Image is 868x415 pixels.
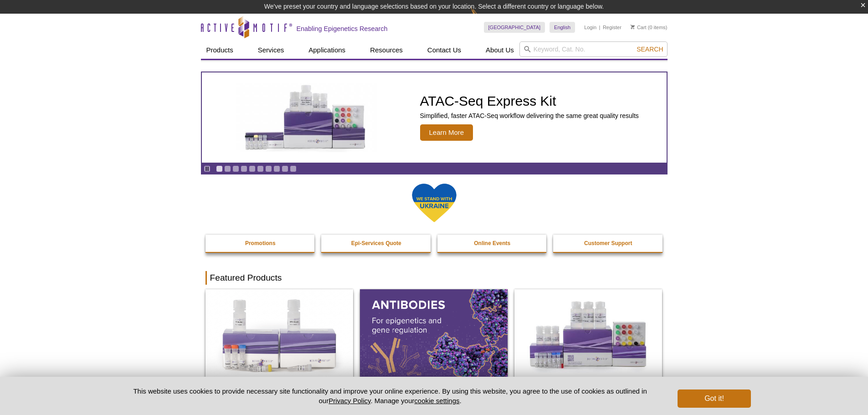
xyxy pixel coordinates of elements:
[249,165,256,172] a: Go to slide 5
[205,289,353,379] img: DNA Library Prep Kit for Illumina
[297,25,388,33] h2: Enabling Epigenetics Research
[241,165,247,172] a: Go to slide 4
[599,22,601,33] li: |
[484,22,545,33] a: [GEOGRAPHIC_DATA]
[224,165,231,172] a: Go to slide 2
[232,165,239,172] a: Go to slide 3
[678,389,750,408] button: Got it!
[553,235,663,252] a: Customer Support
[584,24,596,31] a: Login
[360,289,508,379] img: All Antibodies
[204,165,211,172] a: Toggle autoplay
[637,46,663,53] span: Search
[329,397,370,405] a: Privacy Policy
[631,22,668,33] li: (0 items)
[265,165,272,172] a: Go to slide 7
[514,289,662,379] img: CUT&Tag-IT® Express Assay Kit
[411,183,457,223] img: We Stand With Ukraine
[351,240,401,246] strong: Epi-Services Quote
[321,235,431,252] a: Epi-Services Quote
[631,24,647,31] a: Cart
[205,235,316,252] a: Promotions
[414,397,459,405] button: cookie settings
[257,165,264,172] a: Go to slide 6
[252,41,290,59] a: Services
[634,45,666,53] button: Search
[420,124,473,141] span: Learn More
[584,240,632,246] strong: Customer Support
[471,7,495,28] img: Change Here
[201,41,239,59] a: Products
[519,41,668,57] input: Keyword, Cat. No.
[420,112,639,120] p: Simplified, faster ATAC-Seq workflow delivering the same great quality results
[437,235,548,252] a: Online Events
[550,22,575,33] a: English
[422,41,467,59] a: Contact Us
[282,165,288,172] a: Go to slide 9
[474,240,510,246] strong: Online Events
[303,41,351,59] a: Applications
[631,25,635,29] img: Your Cart
[420,94,639,108] h2: ATAC-Seq Express Kit
[205,271,663,285] h2: Featured Products
[603,24,621,31] a: Register
[290,165,297,172] a: Go to slide 10
[231,83,381,152] img: ATAC-Seq Express Kit
[365,41,408,59] a: Resources
[245,240,276,246] strong: Promotions
[118,386,663,405] p: This website uses cookies to provide necessary site functionality and improve your online experie...
[202,72,667,163] a: ATAC-Seq Express Kit ATAC-Seq Express Kit Simplified, faster ATAC-Seq workflow delivering the sam...
[273,165,280,172] a: Go to slide 8
[202,72,667,163] article: ATAC-Seq Express Kit
[216,165,223,172] a: Go to slide 1
[480,41,519,59] a: About Us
